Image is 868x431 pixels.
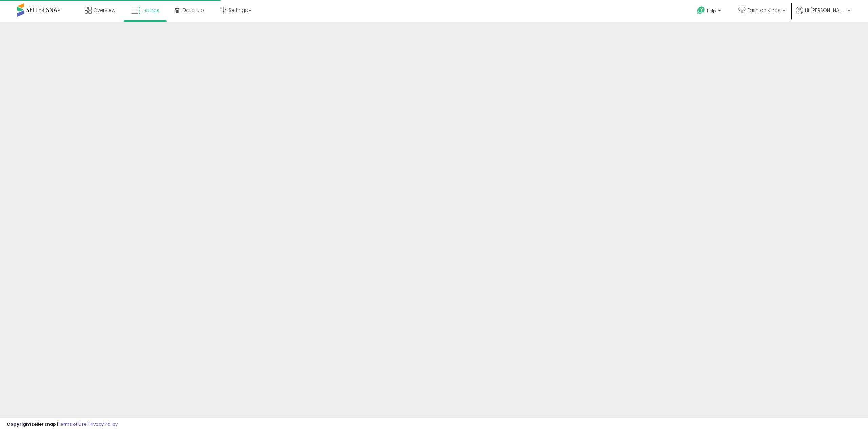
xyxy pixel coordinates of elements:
span: Fashion Kings [747,7,781,14]
span: Hi [PERSON_NAME] [805,7,846,14]
span: Listings [142,7,159,14]
a: Hi [PERSON_NAME] [796,7,850,22]
a: Help [692,1,728,22]
span: Help [707,8,716,14]
span: DataHub [183,7,204,14]
i: Get Help [697,6,705,15]
span: Overview [93,7,115,14]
